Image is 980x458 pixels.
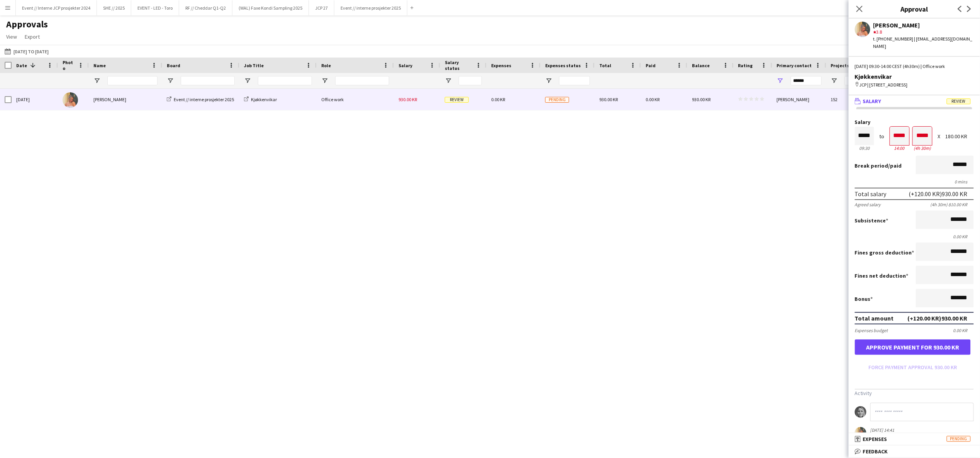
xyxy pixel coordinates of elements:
[16,0,97,15] button: Event // Interne JCP prosjekter 2024
[845,76,876,85] input: Projects Filter Input
[855,272,909,279] label: Fines net deduction
[321,63,331,68] span: Role
[849,4,980,14] h3: Approval
[777,63,812,68] span: Primary contact
[855,327,888,333] div: Expenses budget
[309,0,334,15] button: JCP 27
[855,339,971,355] button: Approve payment for 930.00 KR
[831,63,849,68] span: Projects
[946,134,974,139] div: 180.00 KR
[873,22,974,29] div: [PERSON_NAME]
[646,97,660,102] span: 0.00 KR
[855,390,974,397] h3: Activity
[445,59,473,71] span: Salary status
[826,89,880,110] div: 152
[599,63,611,68] span: Total
[445,97,469,103] span: Review
[913,145,932,151] div: 4h 30m
[855,295,873,302] label: Bonus
[855,145,874,151] div: 09:30
[873,29,974,36] div: 3.8
[908,314,968,322] div: (+120.00 KR) 930.00 KR
[251,97,277,102] span: Kjøkkenvikar
[909,190,968,198] div: (+120.00 KR) 930.00 KR
[3,47,50,56] button: [DATE] to [DATE]
[398,63,412,68] span: Salary
[849,433,980,445] mat-expansion-panel-header: ExpensesPending
[777,77,784,84] button: Open Filter Menu
[232,0,309,15] button: (WAL) Faxe Kondi Sampling 2025
[93,63,106,68] span: Name
[334,0,407,15] button: Event // interne prosjekter 2025
[855,202,881,207] div: Agreed salary
[89,89,162,110] div: [PERSON_NAME]
[63,92,78,108] img: Hannah Ludivia Rotbæk Meling
[179,0,232,15] button: RF // Cheddar Q1-Q2
[459,76,482,85] input: Salary status Filter Input
[863,98,882,105] span: Salary
[855,162,888,169] span: Break period
[599,97,618,102] span: 930.00 KR
[855,179,974,185] div: 0 mins
[131,0,179,15] button: EVENT - LED - Toro
[849,446,980,457] mat-expansion-panel-header: Feedback
[855,162,902,169] label: /paid
[244,97,277,102] a: Kjøkkenvikar
[855,73,974,80] div: Kjøkkenvikar
[398,97,417,102] span: 930.00 KR
[947,436,971,442] span: Pending
[947,98,971,104] span: Review
[855,249,914,256] label: Fines gross deduction
[181,76,235,85] input: Board Filter Input
[317,89,394,110] div: Office work
[321,77,328,84] button: Open Filter Menu
[445,77,452,84] button: Open Filter Menu
[855,234,974,239] div: 0.00 KR
[890,145,909,151] div: 14:00
[855,190,887,198] div: Total salary
[16,63,27,68] span: Date
[855,63,974,70] div: [DATE] 09:30-14:00 CEST (4h30m) | Office work
[855,119,974,125] label: Salary
[93,77,100,84] button: Open Filter Menu
[855,314,894,322] div: Total amount
[831,77,838,84] button: Open Filter Menu
[3,32,20,42] a: View
[646,63,656,68] span: Paid
[167,97,234,102] a: Event // interne prosjekter 2025
[545,63,581,68] span: Expenses status
[6,33,17,40] span: View
[849,95,980,107] mat-expansion-panel-header: SalaryReview
[880,134,885,139] div: to
[63,59,75,71] span: Photo
[931,202,974,207] div: (4h 30m) 810.00 KR
[545,77,552,84] button: Open Filter Menu
[244,63,264,68] span: Job Title
[12,89,58,110] div: [DATE]
[863,448,888,455] span: Feedback
[25,33,40,40] span: Export
[107,76,158,85] input: Name Filter Input
[22,32,43,42] a: Export
[863,436,887,443] span: Expenses
[491,63,511,68] span: Expenses
[97,0,131,15] button: SHE // 2025
[545,97,569,103] span: Pending
[174,97,234,102] span: Event // interne prosjekter 2025
[855,427,866,439] app-user-avatar: Hannah Ludivia Rotbæk Meling
[870,427,950,433] div: [DATE] 14:41
[791,76,822,85] input: Primary contact Filter Input
[738,63,753,68] span: Rating
[559,76,590,85] input: Expenses status Filter Input
[258,76,312,85] input: Job Title Filter Input
[873,36,974,49] div: t. [PHONE_NUMBER] | [EMAIL_ADDRESS][DOMAIN_NAME]
[167,77,174,84] button: Open Filter Menu
[692,63,710,68] span: Balance
[953,327,974,333] div: 0.00 KR
[855,217,888,224] label: Subsistence
[244,77,251,84] button: Open Filter Menu
[772,89,826,110] div: [PERSON_NAME]
[167,63,180,68] span: Board
[855,81,974,88] div: JCP | [STREET_ADDRESS]
[938,134,940,139] div: X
